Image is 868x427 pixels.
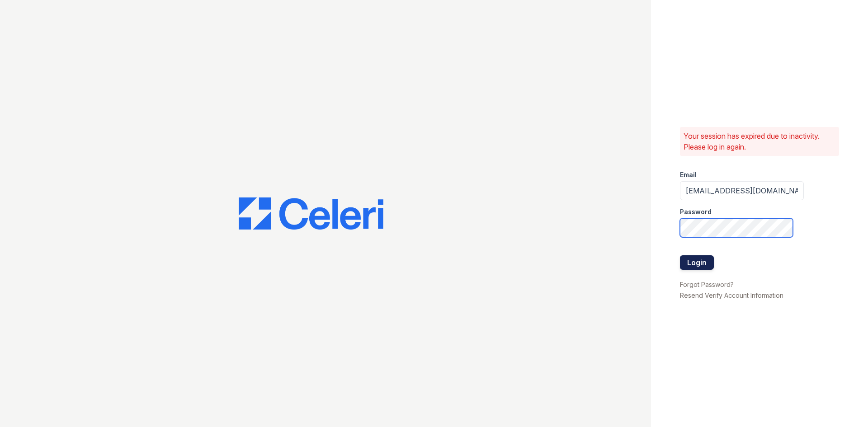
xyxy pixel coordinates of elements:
img: CE_Logo_Blue-a8612792a0a2168367f1c8372b55b34899dd931a85d93a1a3d3e32e68fde9ad4.png [239,197,383,230]
button: Login [680,255,714,270]
a: Resend Verify Account Information [680,291,783,299]
label: Email [680,170,697,179]
a: Forgot Password? [680,281,734,288]
p: Your session has expired due to inactivity. Please log in again. [684,131,835,152]
label: Password [680,207,712,216]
